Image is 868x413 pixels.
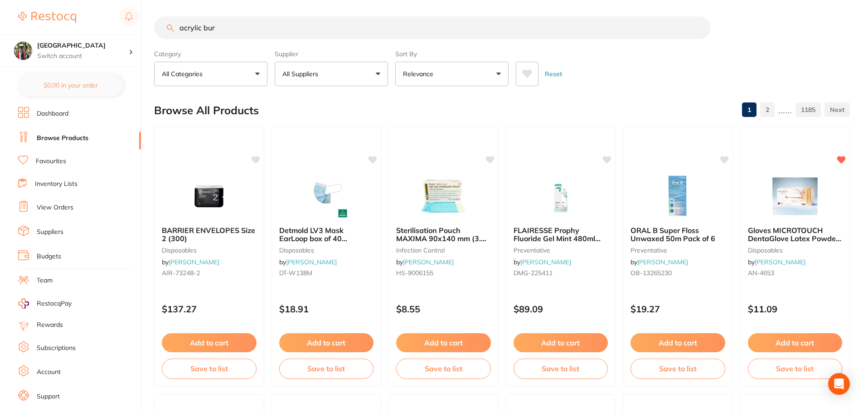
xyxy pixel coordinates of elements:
[18,7,76,28] a: Restocq Logo
[35,180,78,189] a: Inventory Lists
[648,174,707,219] img: ORAL B Super Floss Unwaxed 50m Pack of 6
[279,247,374,254] small: disposables
[403,69,437,78] p: Relevance
[396,333,491,352] button: Add to cart
[162,359,257,379] button: Save to list
[514,247,608,254] small: preventative
[279,359,374,379] button: Save to list
[748,359,843,379] button: Save to list
[37,41,129,50] h4: Wanneroo Dental Centre
[520,258,571,266] a: [PERSON_NAME]
[37,276,53,285] a: Team
[279,269,312,277] span: DT-W138M
[154,104,259,117] h2: Browse All Products
[630,258,688,266] span: by
[396,269,433,277] span: HS-9006155
[162,304,257,314] p: $137.27
[396,226,490,252] span: Sterilisation Pouch MAXIMA 90x140 mm (3.5x 5.5") Box 200
[37,52,129,61] p: Switch account
[162,226,257,243] b: BARRIER ENVELOPES Size 2 (300)
[778,105,792,115] p: ......
[514,226,601,252] span: FLAIRESSE Prophy Fluoride Gel Mint 480ml Bottle
[514,304,608,314] p: $89.09
[514,359,608,379] button: Save to list
[162,333,257,352] button: Add to cart
[286,258,337,266] a: [PERSON_NAME]
[37,321,63,330] a: Rewards
[637,258,688,266] a: [PERSON_NAME]
[37,203,73,212] a: View Orders
[396,226,491,243] b: Sterilisation Pouch MAXIMA 90x140 mm (3.5x 5.5") Box 200
[37,392,60,401] a: Support
[514,269,553,277] span: DMG-225411
[162,226,255,243] span: BARRIER ENVELOPES Size 2 (300)
[37,134,88,143] a: Browse Products
[279,304,374,314] p: $18.91
[282,69,322,78] p: All Suppliers
[37,109,68,118] a: Dashboard
[760,101,775,119] a: 2
[18,74,123,96] button: $0.00 in your order
[630,359,725,379] button: Save to list
[531,174,590,219] img: FLAIRESSE Prophy Fluoride Gel Mint 480ml Bottle
[279,333,374,352] button: Add to cart
[630,269,672,277] span: OB-13265230
[37,299,72,308] span: RestocqPay
[18,12,76,23] img: Restocq Logo
[748,226,843,243] b: Gloves MICROTOUCH DentaGlove Latex Powder Free Petite x 100
[742,101,756,119] a: 1
[630,333,725,352] button: Add to cart
[748,258,805,266] span: by
[748,304,843,314] p: $11.09
[37,344,76,353] a: Subscriptions
[630,247,725,254] small: preventative
[795,101,821,119] a: 1185
[396,304,491,314] p: $8.55
[766,174,824,219] img: Gloves MICROTOUCH DentaGlove Latex Powder Free Petite x 100
[396,247,491,254] small: infection control
[403,258,454,266] a: [PERSON_NAME]
[514,226,608,243] b: FLAIRESSE Prophy Fluoride Gel Mint 480ml Bottle
[748,333,843,352] button: Add to cart
[279,258,337,266] span: by
[396,258,454,266] span: by
[162,269,200,277] span: AIR-73248-2
[154,62,267,86] button: All Categories
[275,50,388,58] label: Supplier
[748,247,843,254] small: disposables
[748,226,841,252] span: Gloves MICROTOUCH DentaGlove Latex Powder Free Petite x 100
[36,157,66,166] a: Favourites
[279,226,374,243] b: Detmold LV3 Mask EarLoop box of 40 Australian Made
[154,16,711,39] input: Search Products
[18,298,29,309] img: RestocqPay
[37,228,63,237] a: Suppliers
[179,174,238,219] img: BARRIER ENVELOPES Size 2 (300)
[542,62,565,86] button: Reset
[37,368,61,377] a: Account
[514,258,571,266] span: by
[395,50,509,58] label: Sort By
[630,226,725,243] b: ORAL B Super Floss Unwaxed 50m Pack of 6
[396,359,491,379] button: Save to list
[297,174,356,219] img: Detmold LV3 Mask EarLoop box of 40 Australian Made
[162,258,219,266] span: by
[18,298,72,309] a: RestocqPay
[414,174,473,219] img: Sterilisation Pouch MAXIMA 90x140 mm (3.5x 5.5") Box 200
[154,50,267,58] label: Category
[162,247,257,254] small: disposables
[630,226,715,243] span: ORAL B Super Floss Unwaxed 50m Pack of 6
[748,269,774,277] span: AN-4653
[275,62,388,86] button: All Suppliers
[162,69,206,78] p: All Categories
[630,304,725,314] p: $19.27
[395,62,509,86] button: Relevance
[279,226,347,252] span: Detmold LV3 Mask EarLoop box of 40 Australian Made
[14,42,32,60] img: Wanneroo Dental Centre
[514,333,608,352] button: Add to cart
[755,258,805,266] a: [PERSON_NAME]
[37,252,61,261] a: Budgets
[169,258,219,266] a: [PERSON_NAME]
[828,373,850,395] div: Open Intercom Messenger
